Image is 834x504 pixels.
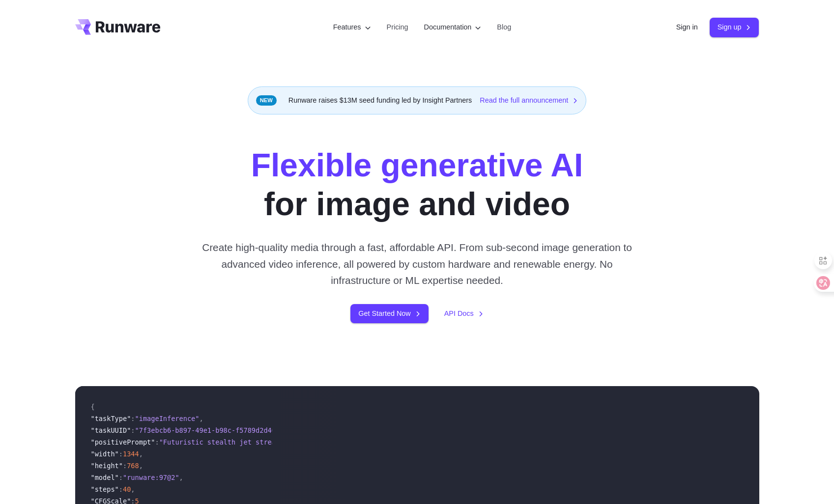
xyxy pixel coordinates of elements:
a: Sign up [710,18,759,37]
a: Sign in [676,22,698,33]
span: , [139,462,143,470]
span: 40 [123,485,131,493]
span: : [119,450,123,458]
span: : [155,438,159,446]
span: "steps" [91,485,119,493]
span: 1344 [123,450,139,458]
h1: for image and video [251,146,583,224]
span: "imageInference" [135,415,200,422]
span: 768 [127,462,139,470]
label: Documentation [424,22,482,33]
span: "taskUUID" [91,426,131,434]
div: Runware raises $13M seed funding led by Insight Partners [248,86,587,114]
span: "width" [91,450,119,458]
span: "model" [91,474,119,481]
a: Pricing [387,22,408,33]
span: , [139,450,143,458]
span: , [199,415,203,422]
span: "positivePrompt" [91,438,155,446]
span: "runware:97@2" [123,474,179,481]
span: "7f3ebcb6-b897-49e1-b98c-f5789d2d40d7" [135,426,288,434]
a: Go to / [75,19,161,35]
span: { [91,403,95,411]
a: API Docs [444,308,484,319]
a: Read the full announcement [480,95,578,106]
span: : [131,415,135,422]
span: : [119,485,123,493]
span: : [131,426,135,434]
span: : [119,474,123,481]
span: "taskType" [91,415,131,422]
label: Features [333,22,371,33]
span: : [123,462,127,470]
span: "height" [91,462,123,470]
span: , [179,474,183,481]
a: Get Started Now [350,304,428,323]
span: "Futuristic stealth jet streaking through a neon-lit cityscape with glowing purple exhaust" [159,438,525,446]
p: Create high-quality media through a fast, affordable API. From sub-second image generation to adv... [198,239,636,288]
span: , [131,485,135,493]
strong: Flexible generative AI [251,147,583,183]
a: Blog [497,22,511,33]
